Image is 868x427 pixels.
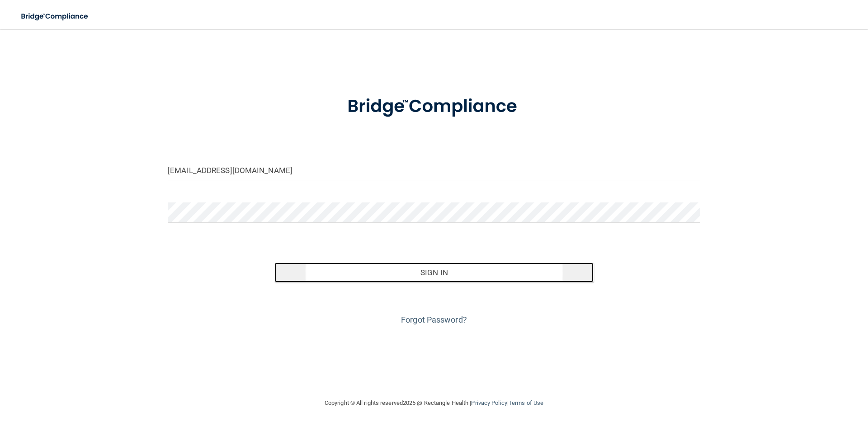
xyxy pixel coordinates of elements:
[509,399,543,406] a: Terms of Use
[269,389,599,418] div: Copyright © All rights reserved 2025 @ Rectangle Health | |
[168,160,700,180] input: Email
[471,399,507,406] a: Privacy Policy
[14,7,97,26] img: bridge_compliance_login_screen.278c3ca4.svg
[274,263,594,282] button: Sign In
[401,315,467,324] a: Forgot Password?
[329,83,539,130] img: bridge_compliance_login_screen.278c3ca4.svg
